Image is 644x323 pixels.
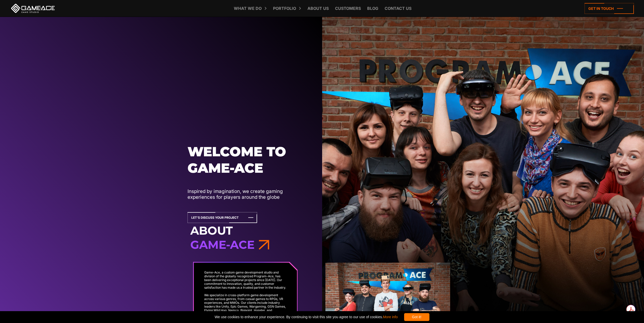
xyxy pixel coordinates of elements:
[585,3,634,14] a: Get in touch
[204,270,287,289] p: Game-Ace, a custom game development studio and division of the globally recognized Program-Ace, h...
[190,223,454,252] h3: About
[404,313,429,321] div: Got it!
[215,313,398,321] span: We use cookies to enhance your experience. By continuing to visit this site you agree to our use ...
[383,315,398,319] a: More info
[188,212,257,223] a: Let's Discuss Your Project
[188,188,307,200] p: Inspired by imagination, we create gaming experiences for players around the globe
[190,238,255,252] span: Game-Ace
[204,293,287,320] p: We specialize in cross-platform game development across various genres, from casual games to RPGs...
[188,143,307,177] h1: Welcome to Game-ace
